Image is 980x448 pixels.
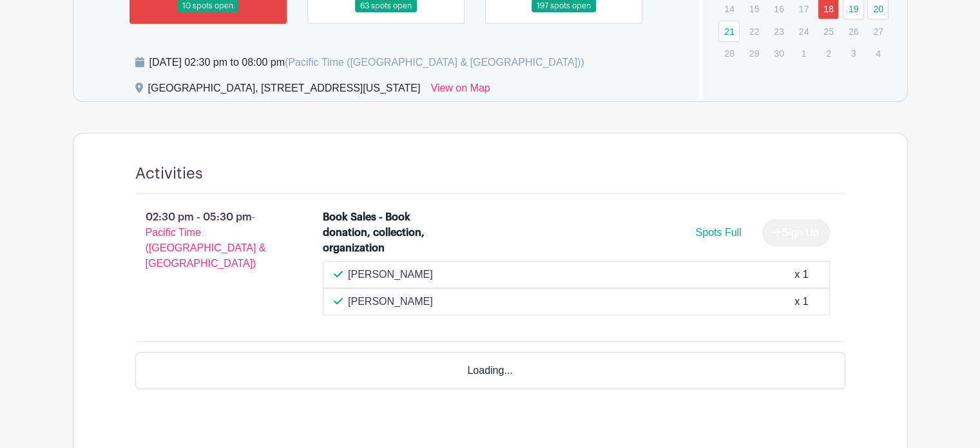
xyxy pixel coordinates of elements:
p: 30 [768,43,789,63]
a: View on Map [430,81,490,101]
div: Book Sales - Book donation, collection, organization [323,209,434,256]
div: [DATE] 02:30 pm to 08:00 pm [149,55,584,70]
p: 25 [818,21,839,41]
p: 22 [744,21,765,41]
p: 23 [768,21,789,41]
p: 3 [843,43,864,63]
p: 28 [718,43,740,63]
span: Spots Full [695,227,741,238]
div: Loading... [135,352,845,389]
div: [GEOGRAPHIC_DATA], [STREET_ADDRESS][US_STATE] [148,81,421,101]
p: 29 [744,43,765,63]
span: (Pacific Time ([GEOGRAPHIC_DATA] & [GEOGRAPHIC_DATA])) [285,57,584,68]
p: 26 [843,21,864,41]
div: x 1 [794,267,808,282]
p: 2 [818,43,839,63]
p: 02:30 pm - 05:30 pm [115,204,303,277]
h4: Activities [135,164,203,183]
a: 21 [718,21,740,42]
p: 4 [867,43,889,63]
p: 24 [793,21,814,41]
p: 27 [867,21,889,41]
p: 1 [793,43,814,63]
div: x 1 [794,294,808,309]
p: [PERSON_NAME] [348,267,433,282]
p: [PERSON_NAME] [348,294,433,309]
